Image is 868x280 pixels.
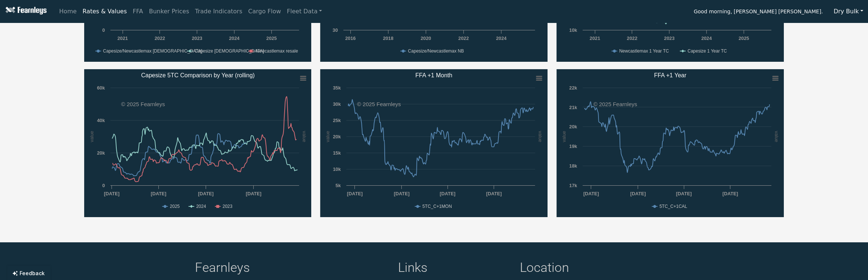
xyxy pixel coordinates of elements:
[357,101,401,107] text: © 2025 Fearnleys
[336,183,341,188] text: 5k
[121,101,165,107] text: © 2025 Fearnleys
[459,36,469,41] text: 2022
[196,204,206,209] text: 2024
[151,191,166,196] text: [DATE]
[103,48,202,54] text: Capesize/Newcastlemax [DEMOGRAPHIC_DATA]
[195,48,264,54] text: Capesize [DEMOGRAPHIC_DATA]
[345,36,356,41] text: 2016
[829,4,868,18] button: Dry Bulk
[89,131,94,142] text: value
[333,101,341,107] text: 30k
[97,150,105,156] text: 20k
[398,260,511,277] h4: Links
[394,191,409,196] text: [DATE]
[97,118,105,123] text: 40k
[104,191,119,196] text: [DATE]
[333,85,341,91] text: 35k
[687,48,727,54] text: Capesize 1 Year TC
[415,72,452,78] text: FFA +1 Month
[325,131,330,142] text: value
[347,191,363,196] text: [DATE]
[383,36,394,41] text: 2018
[333,134,341,139] text: 20k
[102,27,104,33] text: 0
[569,163,577,169] text: 18k
[246,191,261,196] text: [DATE]
[4,7,47,16] img: Fearnleys Logo
[774,131,779,142] text: value
[654,72,687,78] text: FFA +1 Year
[538,131,543,142] text: value
[569,105,577,110] text: 21k
[561,131,567,142] text: value
[659,204,687,209] text: 5TC_C+1CAL
[496,36,507,41] text: 2024
[333,27,338,33] text: 30
[739,36,749,41] text: 2025
[333,150,341,156] text: 15k
[676,191,692,196] text: [DATE]
[84,69,312,217] svg: Capesize 5TC Comparison by Year (rolling)
[630,191,646,196] text: [DATE]
[56,4,79,19] a: Home
[520,260,673,277] h4: Location
[569,183,577,188] text: 17k
[422,204,452,209] text: 5TC_C+1MON
[146,4,192,19] a: Bunker Prices
[320,69,548,217] svg: FFA +1 Month
[569,124,577,129] text: 20k
[583,191,599,196] text: [DATE]
[192,36,202,41] text: 2023
[255,48,298,54] text: Newcastlemax resale
[723,191,738,196] text: [DATE]
[97,85,105,91] text: 60k
[333,118,341,123] text: 25k
[421,36,431,41] text: 2020
[80,4,130,19] a: Rates & Values
[440,191,455,196] text: [DATE]
[569,85,577,91] text: 22k
[302,131,307,142] text: value
[590,36,600,41] text: 2021
[556,69,784,217] svg: FFA +1 Year
[229,36,240,41] text: 2024
[333,166,341,172] text: 10k
[245,4,284,19] a: Cargo Flow
[266,36,277,41] text: 2025
[198,191,213,196] text: [DATE]
[195,260,389,277] h4: Fearnleys
[694,6,823,18] span: Good morning, [PERSON_NAME] [PERSON_NAME].
[619,48,669,54] text: Newcastlemax 1 Year TC
[569,144,577,149] text: 19k
[486,191,502,196] text: [DATE]
[593,101,637,107] text: © 2025 Fearnleys
[170,204,180,209] text: 2025
[627,36,637,41] text: 2022
[408,48,464,54] text: Capesize/Newcastlemax NB
[569,27,577,33] text: 10k
[222,204,232,209] text: 2023
[701,36,712,41] text: 2024
[141,72,255,78] text: Capesize 5TC Comparison by Year (rolling)
[154,36,165,41] text: 2022
[192,4,245,19] a: Trade Indicators
[117,36,127,41] text: 2021
[664,36,675,41] text: 2023
[102,183,104,188] text: 0
[284,4,325,19] a: Fleet Data
[130,4,146,19] a: FFA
